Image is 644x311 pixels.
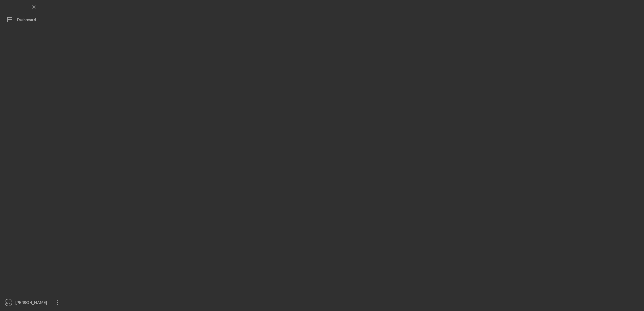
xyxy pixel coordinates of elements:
[6,301,10,304] text: MG
[3,14,65,25] button: Dashboard
[3,297,65,308] button: MG[PERSON_NAME]
[14,297,51,310] div: [PERSON_NAME]
[17,14,36,27] div: Dashboard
